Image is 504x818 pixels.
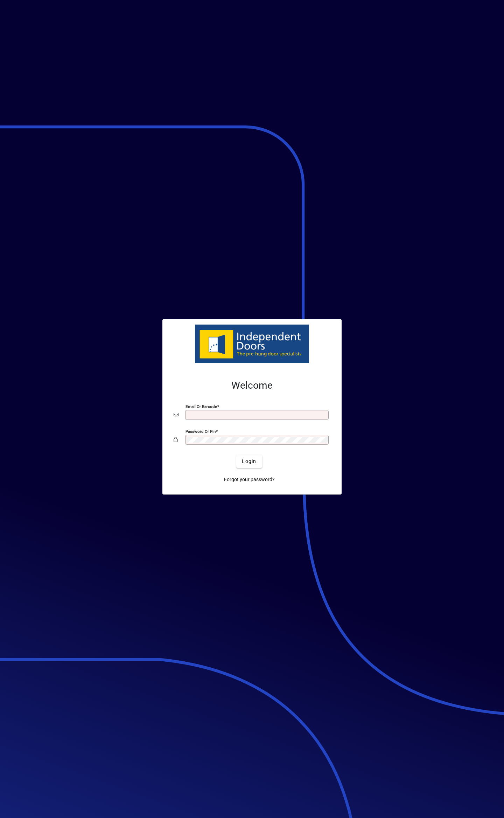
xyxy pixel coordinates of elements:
[224,476,275,483] span: Forgot your password?
[242,458,256,465] span: Login
[174,380,330,391] h2: Welcome
[236,455,262,468] button: Login
[221,473,278,486] a: Forgot your password?
[185,404,217,409] mat-label: Email or Barcode
[185,429,216,434] mat-label: Password or Pin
